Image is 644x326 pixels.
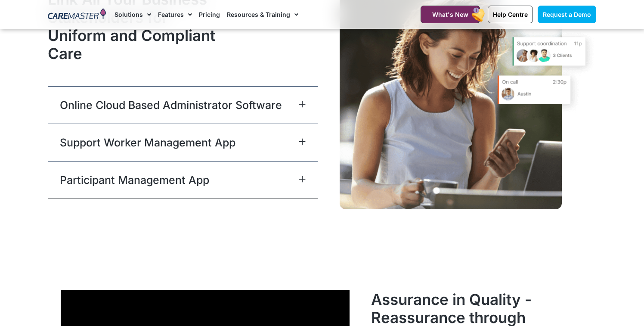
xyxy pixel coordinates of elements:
[432,11,468,18] span: What's New
[48,8,106,21] img: CareMaster Logo
[493,11,528,18] span: Help Centre
[543,11,591,18] span: Request a Demo
[60,135,235,150] a: Support Worker Management App
[48,161,318,199] div: Participant Management App
[538,6,596,23] a: Request a Demo
[60,97,282,113] a: Online Cloud Based Administrator Software
[488,6,533,23] a: Help Centre
[48,124,318,161] div: Support Worker Management App
[421,6,480,23] a: What's New
[60,172,209,188] a: Participant Management App
[48,86,318,124] div: Online Cloud Based Administrator Software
